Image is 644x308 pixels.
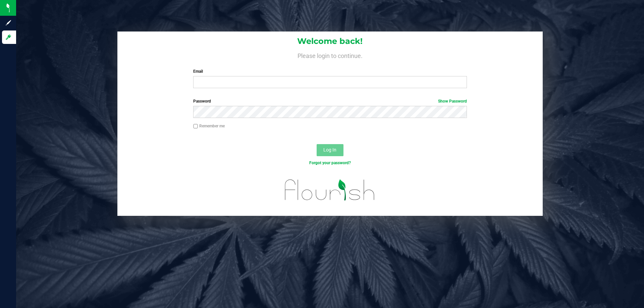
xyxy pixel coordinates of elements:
[193,124,198,129] input: Remember me
[117,51,543,59] h4: Please login to continue.
[193,68,467,74] label: Email
[438,99,467,104] a: Show Password
[277,173,383,207] img: flourish_logo.svg
[5,34,12,41] inline-svg: Log in
[117,37,543,46] h1: Welcome back!
[5,19,12,26] inline-svg: Sign up
[317,144,343,156] button: Log In
[193,99,211,104] span: Password
[323,147,336,152] span: Log In
[309,161,351,165] a: Forgot your password?
[193,123,225,129] label: Remember me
